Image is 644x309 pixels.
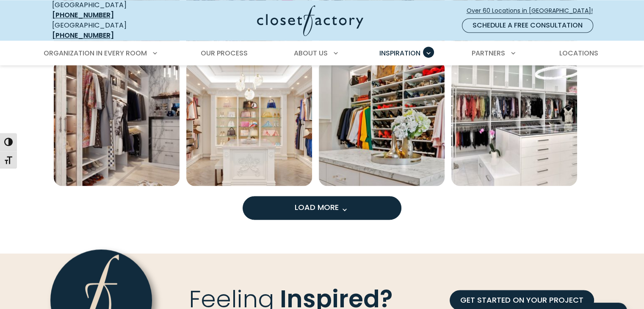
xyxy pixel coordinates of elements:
[52,20,175,41] div: [GEOGRAPHIC_DATA]
[462,18,593,33] a: Schedule a Free Consultation
[54,60,180,186] a: Open inspiration gallery to preview enlarged image
[201,48,248,58] span: Our Process
[319,60,445,186] img: Custom closet system in White Chocolate Melamine with full-height shoe shelving, double-hang ward...
[294,48,328,58] span: About Us
[472,48,505,58] span: Partners
[44,48,147,58] span: Organization in Every Room
[186,60,312,186] img: White walk-in closet with ornate trim and crown molding, featuring glass shelving
[379,48,420,58] span: Inspiration
[451,60,577,186] a: Open inspiration gallery to preview enlarged image
[54,60,180,186] img: Modern walk-in custom closet with white marble cabinetry
[295,202,350,212] span: Load More
[186,60,312,186] a: Open inspiration gallery to preview enlarged image
[319,60,445,186] a: Open inspiration gallery to preview enlarged image
[38,41,607,65] nav: Primary Menu
[559,48,598,58] span: Locations
[467,6,600,15] span: Over 60 Locations in [GEOGRAPHIC_DATA]!
[52,30,114,40] a: [PHONE_NUMBER]
[257,5,363,36] img: Closet Factory Logo
[451,60,577,186] img: Custom closet in white high gloss, featuring full-height hanging sections, glass display island w...
[243,196,401,220] button: Load more inspiration gallery images
[466,3,600,18] a: Over 60 Locations in [GEOGRAPHIC_DATA]!
[52,10,114,20] a: [PHONE_NUMBER]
